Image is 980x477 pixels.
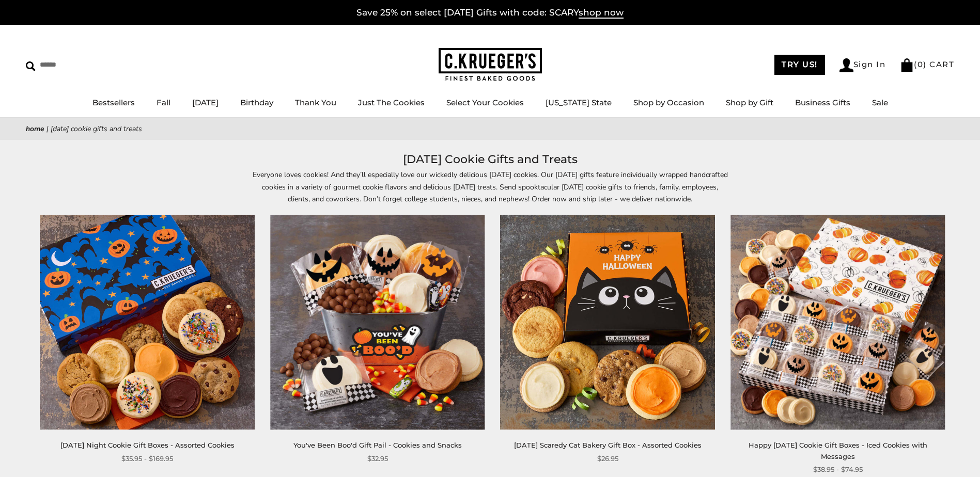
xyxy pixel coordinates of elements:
p: Everyone loves cookies! And they’ll especially love our wickedly delicious [DATE] cookies. Our [D... [253,169,728,204]
span: $32.95 [367,453,388,464]
span: $38.95 - $74.95 [813,464,863,475]
a: [DATE] [192,98,219,107]
a: (0) CART [900,59,954,69]
span: 0 [917,59,924,69]
a: Sale [872,98,888,107]
a: Happy [DATE] Cookie Gift Boxes - Iced Cookies with Messages [749,441,927,460]
a: Just The Cookies [358,98,425,107]
span: $26.95 [597,453,618,464]
a: Bestsellers [92,98,135,107]
span: $35.95 - $169.95 [121,453,173,464]
span: | [46,124,49,134]
nav: breadcrumbs [26,123,954,135]
a: [DATE] Scaredy Cat Bakery Gift Box - Assorted Cookies [514,441,702,449]
a: [DATE] Night Cookie Gift Boxes - Assorted Cookies [60,441,235,449]
input: Search [26,57,149,73]
a: Birthday [240,98,273,107]
span: [DATE] Cookie Gifts and Treats [51,124,142,134]
img: Bag [900,58,914,72]
img: Account [839,58,853,72]
span: shop now [579,7,624,19]
a: Shop by Occasion [633,98,704,107]
a: Sign In [839,58,886,72]
img: Happy Halloween Cookie Gift Boxes - Iced Cookies with Messages [730,215,945,430]
a: Fall [157,98,170,107]
h1: [DATE] Cookie Gifts and Treats [41,150,939,169]
a: Home [26,124,44,134]
a: Thank You [295,98,336,107]
a: Select Your Cookies [446,98,524,107]
a: Save 25% on select [DATE] Gifts with code: SCARYshop now [356,7,624,19]
a: [US_STATE] State [546,98,612,107]
img: Halloween Scaredy Cat Bakery Gift Box - Assorted Cookies [500,215,715,430]
a: TRY US! [774,55,825,75]
img: You've Been Boo'd Gift Pail - Cookies and Snacks [270,215,485,430]
a: Shop by Gift [726,98,773,107]
img: Search [26,61,36,71]
img: C.KRUEGER'S [439,48,542,82]
img: Halloween Night Cookie Gift Boxes - Assorted Cookies [40,215,255,430]
a: You've Been Boo'd Gift Pail - Cookies and Snacks [293,441,462,449]
a: Business Gifts [795,98,850,107]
